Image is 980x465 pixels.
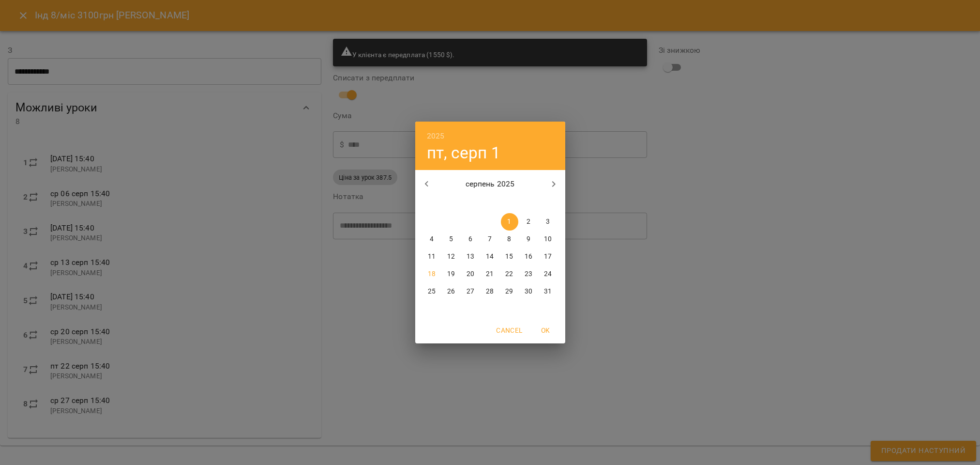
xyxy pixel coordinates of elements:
p: 18 [428,269,436,279]
button: 3 [540,213,557,231]
button: 31 [540,283,557,300]
p: 15 [505,252,513,262]
p: 10 [544,234,552,244]
button: 17 [540,248,557,265]
button: 25 [423,283,441,300]
p: серпень 2025 [438,178,542,190]
button: 20 [462,265,480,283]
span: ср [462,199,480,208]
button: 14 [482,248,499,265]
button: 5 [443,231,460,248]
button: 28 [482,283,499,300]
span: чт [482,199,499,208]
button: 1 [501,213,518,231]
p: 5 [449,234,453,244]
p: 14 [486,252,494,262]
p: 31 [544,287,552,296]
button: 26 [443,283,460,300]
span: нд [540,199,557,208]
button: 13 [462,248,480,265]
span: пн [423,199,441,208]
span: сб [520,199,538,208]
button: 23 [520,265,538,283]
button: 11 [423,248,441,265]
p: 21 [486,269,494,279]
button: Cancel [492,322,526,339]
span: пт [501,199,518,208]
p: 1 [507,217,511,227]
button: 12 [443,248,460,265]
p: 23 [525,269,532,279]
button: 30 [520,283,538,300]
button: 16 [520,248,538,265]
button: 2 [520,213,538,231]
button: 8 [501,231,518,248]
p: 7 [488,234,492,244]
button: 21 [482,265,499,283]
p: 13 [467,252,474,262]
p: 20 [467,269,474,279]
p: 6 [468,234,472,244]
button: 27 [462,283,480,300]
p: 28 [486,287,494,296]
p: 19 [447,269,455,279]
button: 18 [423,265,441,283]
p: 25 [428,287,436,296]
p: 30 [525,287,532,296]
p: 17 [544,252,552,262]
p: 8 [507,234,511,244]
p: 16 [525,252,532,262]
p: 9 [527,234,530,244]
p: 29 [505,287,513,296]
button: OK [530,322,561,339]
button: 7 [482,231,499,248]
span: Cancel [496,325,522,336]
p: 4 [430,234,434,244]
button: 6 [462,231,480,248]
button: 10 [540,231,557,248]
button: 4 [423,231,441,248]
button: 22 [501,265,518,283]
button: 24 [540,265,557,283]
span: вт [443,199,460,208]
button: 15 [501,248,518,265]
p: 2 [527,217,530,227]
p: 24 [544,269,552,279]
p: 26 [447,287,455,296]
p: 3 [546,217,550,227]
p: 12 [447,252,455,262]
button: 29 [501,283,518,300]
p: 11 [428,252,436,262]
button: 19 [443,265,460,283]
p: 22 [505,269,513,279]
span: OK [534,325,558,336]
button: 9 [520,231,538,248]
button: 2025 [427,129,445,143]
button: пт, серп 1 [427,143,500,163]
p: 27 [467,287,474,296]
